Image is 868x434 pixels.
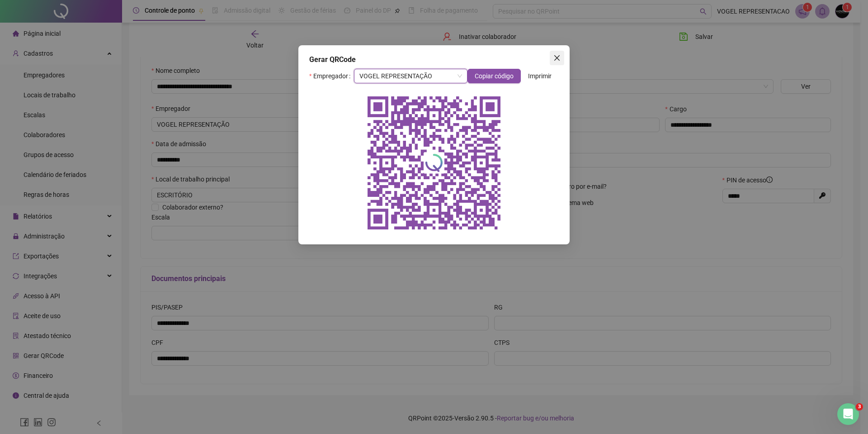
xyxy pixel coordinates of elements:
button: Close [550,51,564,65]
span: Copiar código [475,71,514,81]
span: VOGEL REPRESENTAÇÃO [359,69,462,83]
span: close [553,54,561,62]
label: Empregador [309,69,354,83]
button: Copiar código [467,69,521,83]
span: Imprimir [528,71,552,81]
span: 3 [856,403,863,410]
div: Gerar QRCode [309,54,559,65]
button: Imprimir [521,69,559,83]
iframe: Intercom live chat [837,403,859,425]
img: qrcode do empregador [362,91,506,235]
